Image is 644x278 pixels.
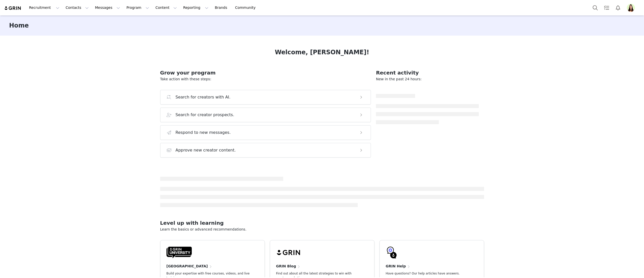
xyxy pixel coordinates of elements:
[180,2,211,13] button: Reporting
[386,271,470,276] p: Have questions? Our help articles have answers.
[160,77,371,82] p: Take action with these steps:
[176,94,231,100] h3: Search for creators with AI.
[176,130,231,136] h3: Respond to new messages.
[26,2,62,13] button: Recruitment
[166,264,208,269] h4: [GEOGRAPHIC_DATA]
[627,4,635,12] img: 8bf08dd3-0017-4ffe-b06d-d651d356d6cf.png
[624,4,640,12] button: Profile
[123,2,152,13] button: Program
[160,69,371,77] h2: Grow your program
[386,246,398,259] img: GRIN-help-icon.svg
[63,2,92,13] button: Contacts
[176,147,236,153] h3: Approve new creator content.
[4,6,22,11] img: grin logo
[92,2,123,13] button: Messages
[160,227,484,232] p: Learn the basics or advanced recommendations.
[160,108,371,122] button: Search for creator prospects.
[212,2,232,13] a: Brands
[166,246,192,259] img: GRIN-University-Logo-Black.svg
[590,2,601,13] button: Search
[160,90,371,105] button: Search for creators with AI.
[376,77,479,82] p: New in the past 24 hours:
[176,112,234,118] h3: Search for creator prospects.
[160,125,371,140] button: Respond to new messages.
[152,2,180,13] button: Content
[376,69,479,77] h2: Recent activity
[275,48,369,57] h1: Welcome, [PERSON_NAME]!
[601,2,612,13] a: Tasks
[386,264,406,269] h4: GRIN Help
[276,246,301,259] img: grin-logo-black.svg
[232,2,261,13] a: Community
[9,21,29,30] h3: Home
[612,2,624,13] button: Notifications
[160,143,371,158] button: Approve new creator content.
[276,264,296,269] h4: GRIN Blog
[160,219,484,227] h2: Level up with learning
